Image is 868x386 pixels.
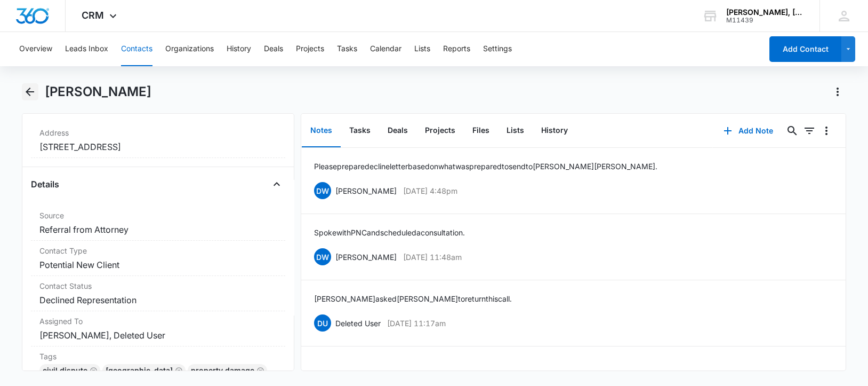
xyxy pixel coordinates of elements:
[314,293,512,304] p: [PERSON_NAME] asked [PERSON_NAME] to return this call.
[414,32,430,66] button: Lists
[39,140,277,153] dd: [STREET_ADDRESS]
[31,311,286,346] div: Assigned To[PERSON_NAME], Deleted User
[39,294,277,306] dd: Declined Representation
[31,178,59,191] h4: Details
[39,329,277,342] dd: [PERSON_NAME], Deleted User
[829,83,846,100] button: Actions
[403,185,457,196] p: [DATE] 4:48pm
[31,206,286,241] div: SourceReferral from Attorney
[314,314,331,332] span: DU
[498,114,533,147] button: Lists
[533,114,576,147] button: History
[39,127,277,138] label: Address
[121,32,152,66] button: Contacts
[175,367,182,374] button: Remove
[45,84,151,100] h1: [PERSON_NAME]
[102,364,186,377] div: [GEOGRAPHIC_DATA]
[90,367,97,374] button: Remove
[769,36,841,62] button: Add Contact
[314,248,331,265] span: DW
[379,114,416,147] button: Deals
[337,32,357,66] button: Tasks
[39,351,277,362] label: Tags
[403,251,462,263] p: [DATE] 11:48am
[335,251,397,263] p: [PERSON_NAME]
[302,114,341,147] button: Notes
[65,32,108,66] button: Leads Inbox
[713,118,784,144] button: Add Note
[726,17,804,24] div: account id
[188,364,267,377] div: Property Damage
[335,318,381,329] p: Deleted User
[464,114,498,147] button: Files
[39,280,277,292] label: Contact Status
[256,367,264,374] button: Remove
[31,123,286,158] div: Address[STREET_ADDRESS]
[39,316,277,327] label: Assigned To
[818,122,835,139] button: Overflow Menu
[801,122,818,139] button: Filters
[31,276,286,311] div: Contact StatusDeclined Representation
[483,32,512,66] button: Settings
[39,223,277,236] dd: Referral from Attorney
[22,83,38,100] button: Back
[296,32,324,66] button: Projects
[335,185,397,196] p: [PERSON_NAME]
[39,364,100,377] div: Civil Dispute
[341,114,379,147] button: Tasks
[39,210,277,221] label: Source
[31,346,286,386] div: TagsCivil DisputeRemove[GEOGRAPHIC_DATA]RemoveProperty DamageRemove
[82,10,104,21] span: CRM
[726,8,804,17] div: account name
[227,32,251,66] button: History
[387,318,446,329] p: [DATE] 11:17am
[416,114,464,147] button: Projects
[264,32,283,66] button: Deals
[165,32,214,66] button: Organizations
[784,122,801,139] button: Search...
[268,176,285,193] button: Close
[39,245,277,256] label: Contact Type
[31,241,286,276] div: Contact TypePotential New Client
[314,161,657,172] p: Please prepare decline letter based on what was prepared to send to [PERSON_NAME] [PERSON_NAME].
[314,182,331,199] span: DW
[443,32,470,66] button: Reports
[39,258,277,271] dd: Potential New Client
[314,227,465,238] p: Spoke with PNC and scheduled a consultation.
[370,32,401,66] button: Calendar
[19,32,52,66] button: Overview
